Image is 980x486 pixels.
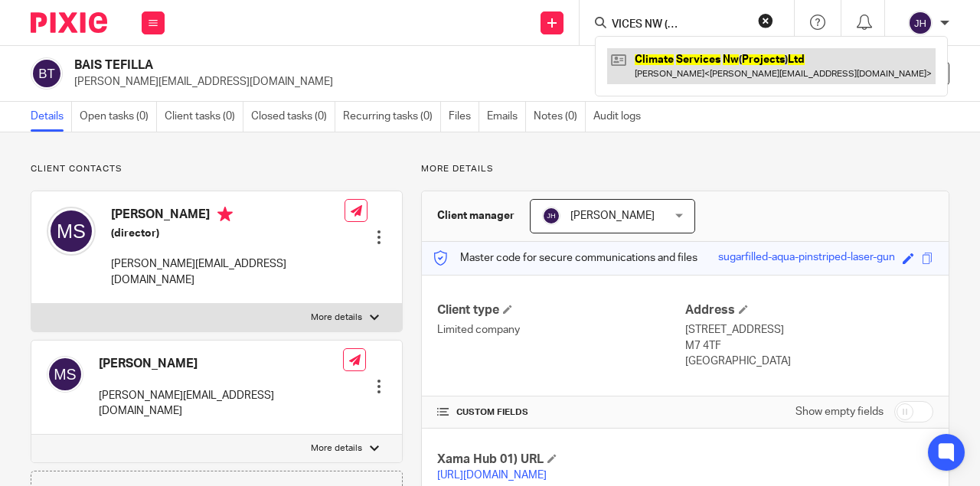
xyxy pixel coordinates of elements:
[685,322,933,338] p: [STREET_ADDRESS]
[111,207,345,226] h4: [PERSON_NAME]
[449,102,479,132] a: Files
[99,388,343,419] p: [PERSON_NAME][EMAIL_ADDRESS][DOMAIN_NAME]
[343,102,441,132] a: Recurring tasks (0)
[685,354,933,369] p: [GEOGRAPHIC_DATA]
[31,57,63,90] img: svg%3E
[437,452,685,468] h4: Xama Hub 01) URL
[593,102,648,132] a: Audit logs
[437,208,514,223] h3: Client manager
[47,356,83,393] img: svg%3E
[217,207,233,222] i: Primary
[534,102,586,132] a: Notes (0)
[165,102,243,132] a: Client tasks (0)
[99,356,343,372] h4: [PERSON_NAME]
[251,102,335,132] a: Closed tasks (0)
[437,406,685,419] h4: CUSTOM FIELDS
[311,311,362,324] p: More details
[437,322,685,338] p: Limited company
[437,470,547,481] a: [URL][DOMAIN_NAME]
[80,102,157,132] a: Open tasks (0)
[31,12,107,33] img: Pixie
[47,207,96,256] img: svg%3E
[610,18,748,32] input: Search
[718,250,895,267] div: sugarfilled-aqua-pinstriped-laser-gun
[908,11,933,35] img: svg%3E
[111,256,345,288] p: [PERSON_NAME][EMAIL_ADDRESS][DOMAIN_NAME]
[31,102,72,132] a: Details
[487,102,526,132] a: Emails
[74,74,741,90] p: [PERSON_NAME][EMAIL_ADDRESS][DOMAIN_NAME]
[685,338,933,354] p: M7 4TF
[570,210,655,221] span: [PERSON_NAME]
[433,250,697,266] p: Master code for secure communications and files
[111,226,345,241] h5: (director)
[685,302,933,318] h4: Address
[421,163,949,175] p: More details
[542,207,560,225] img: svg%3E
[437,302,685,318] h4: Client type
[758,13,773,28] button: Clear
[795,404,884,419] label: Show empty fields
[311,442,362,455] p: More details
[31,163,403,175] p: Client contacts
[74,57,608,73] h2: BAIS TEFILLA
